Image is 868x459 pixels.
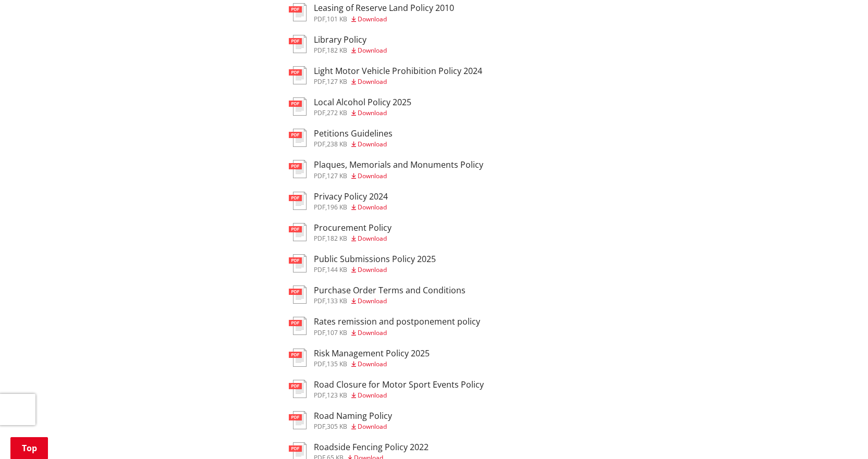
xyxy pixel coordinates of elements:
[289,66,307,84] img: document-pdf.svg
[314,160,483,170] h3: Plaques, Memorials and Monuments Policy
[289,411,307,429] img: document-pdf.svg
[358,171,387,180] span: Download
[314,15,325,23] span: pdf
[358,422,387,431] span: Download
[314,110,411,116] div: ,
[289,160,307,178] img: document-pdf.svg
[327,46,347,55] span: 182 KB
[314,79,482,85] div: ,
[289,35,307,53] img: document-pdf.svg
[314,129,393,139] h3: Petitions Guidelines
[358,328,387,337] span: Download
[314,47,387,54] div: ,
[314,46,325,55] span: pdf
[314,298,466,304] div: ,
[289,129,393,147] a: Petitions Guidelines pdf,238 KB Download
[289,129,307,147] img: document-pdf.svg
[314,361,430,367] div: ,
[289,3,307,21] img: document-pdf.svg
[289,254,307,272] img: document-pdf.svg
[358,296,387,305] span: Download
[314,141,393,147] div: ,
[314,265,325,274] span: pdf
[314,66,482,76] h3: Light Motor Vehicle Prohibition Policy 2024
[289,160,483,179] a: Plaques, Memorials and Monuments Policy pdf,127 KB Download
[327,359,347,368] span: 135 KB
[314,424,392,430] div: ,
[314,223,392,233] h3: Procurement Policy
[327,328,347,337] span: 107 KB
[327,422,347,431] span: 305 KB
[289,380,484,399] a: Road Closure for Motor Sport Events Policy pdf,123 KB Download
[314,97,411,107] h3: Local Alcohol Policy 2025
[358,46,387,55] span: Download
[289,380,307,398] img: document-pdf.svg
[327,108,347,117] span: 272 KB
[314,204,388,210] div: ,
[358,359,387,368] span: Download
[289,411,392,430] a: Road Naming Policy pdf,305 KB Download
[289,66,482,85] a: Light Motor Vehicle Prohibition Policy 2024 pdf,127 KB Download
[314,359,325,368] span: pdf
[314,328,325,337] span: pdf
[358,265,387,274] span: Download
[289,97,307,116] img: document-pdf.svg
[358,77,387,86] span: Download
[820,415,858,453] iframe: Messenger Launcher
[314,254,436,264] h3: Public Submissions Policy 2025
[314,235,392,242] div: ,
[289,286,307,304] img: document-pdf.svg
[289,254,436,273] a: Public Submissions Policy 2025 pdf,144 KB Download
[314,422,325,431] span: pdf
[314,286,466,295] h3: Purchase Order Terms and Conditions
[327,140,347,148] span: 238 KB
[314,35,387,45] h3: Library Policy
[289,97,411,116] a: Local Alcohol Policy 2025 pdf,272 KB Download
[314,392,484,399] div: ,
[327,234,347,243] span: 182 KB
[289,317,307,335] img: document-pdf.svg
[289,349,307,367] img: document-pdf.svg
[314,330,480,336] div: ,
[314,349,430,358] h3: Risk Management Policy 2025
[289,223,392,242] a: Procurement Policy pdf,182 KB Download
[358,234,387,243] span: Download
[314,171,325,180] span: pdf
[314,234,325,243] span: pdf
[314,317,480,327] h3: Rates remission and postponement policy
[314,296,325,305] span: pdf
[314,173,483,179] div: ,
[327,171,347,180] span: 127 KB
[358,108,387,117] span: Download
[358,140,387,148] span: Download
[314,411,392,421] h3: Road Naming Policy
[358,203,387,212] span: Download
[358,15,387,23] span: Download
[289,223,307,241] img: document-pdf.svg
[314,77,325,86] span: pdf
[327,15,347,23] span: 101 KB
[314,192,388,202] h3: Privacy Policy 2024
[314,16,454,22] div: ,
[314,3,454,13] h3: Leasing of Reserve Land Policy 2010
[314,380,484,390] h3: Road Closure for Motor Sport Events Policy
[314,140,325,148] span: pdf
[289,286,466,304] a: Purchase Order Terms and Conditions pdf,133 KB Download
[314,267,436,273] div: ,
[327,296,347,305] span: 133 KB
[289,192,388,210] a: Privacy Policy 2024 pdf,196 KB Download
[289,317,480,336] a: Rates remission and postponement policy pdf,107 KB Download
[289,349,430,367] a: Risk Management Policy 2025 pdf,135 KB Download
[289,192,307,210] img: document-pdf.svg
[314,203,325,212] span: pdf
[314,391,325,400] span: pdf
[327,391,347,400] span: 123 KB
[327,265,347,274] span: 144 KB
[327,77,347,86] span: 127 KB
[10,437,48,459] a: Top
[314,108,325,117] span: pdf
[314,442,429,452] h3: Roadside Fencing Policy 2022
[289,3,454,22] a: Leasing of Reserve Land Policy 2010 pdf,101 KB Download
[289,35,387,54] a: Library Policy pdf,182 KB Download
[358,391,387,400] span: Download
